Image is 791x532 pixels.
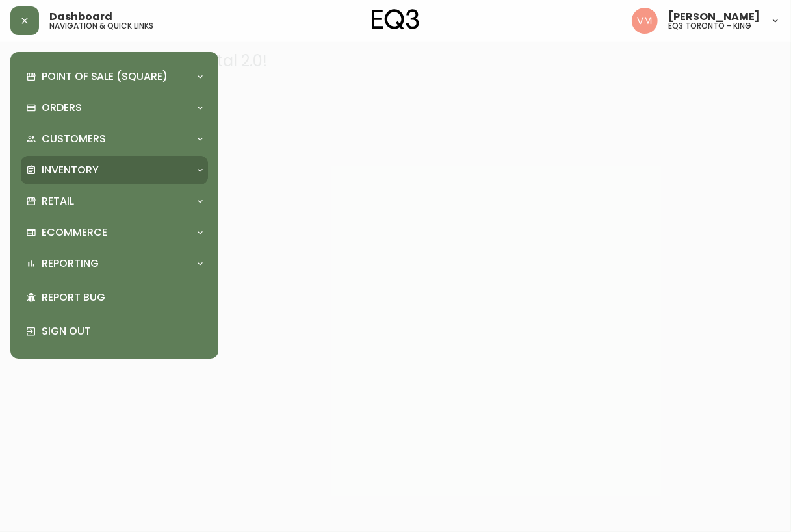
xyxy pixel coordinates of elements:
div: Retail [21,187,208,216]
span: [PERSON_NAME] [668,12,760,22]
div: Inventory [21,156,208,184]
div: Point of Sale (Square) [21,62,208,91]
p: Customers [42,132,106,146]
div: Report Bug [21,281,208,314]
div: Reporting [21,249,208,278]
div: Ecommerce [21,218,208,247]
div: Customers [21,125,208,153]
p: Sign Out [42,324,203,338]
p: Point of Sale (Square) [42,70,168,84]
p: Inventory [42,163,99,177]
p: Orders [42,101,82,115]
h5: navigation & quick links [49,22,153,30]
p: Reporting [42,257,99,271]
p: Retail [42,194,74,209]
img: 0f63483a436850f3a2e29d5ab35f16df [632,8,658,34]
div: Sign Out [21,314,208,348]
img: logo [372,9,420,30]
p: Report Bug [42,290,203,305]
p: Ecommerce [42,225,107,240]
span: Dashboard [49,12,112,22]
div: Orders [21,94,208,122]
h5: eq3 toronto - king [668,22,751,30]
